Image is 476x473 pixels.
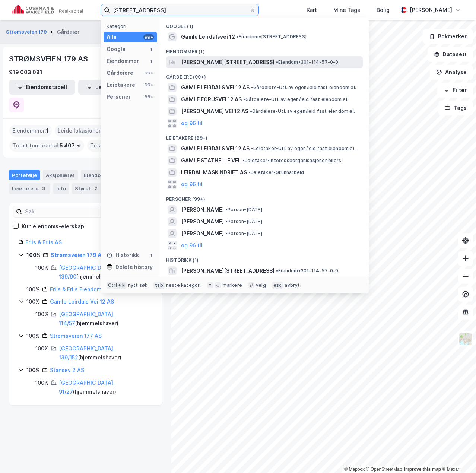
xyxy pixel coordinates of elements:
span: Gårdeiere • Utl. av egen/leid fast eiendom el. [251,85,356,91]
div: Gårdeier [57,28,79,36]
button: og 96 til [181,180,203,189]
div: avbryt [285,282,300,288]
span: • [276,59,278,65]
span: [PERSON_NAME][STREET_ADDRESS] [181,266,275,275]
button: Bokmerker [423,29,473,44]
button: Strømsveien 179 [6,28,48,36]
div: 99+ [143,34,154,40]
div: 99+ [143,70,154,76]
a: [GEOGRAPHIC_DATA], 139/152 [59,345,115,361]
div: Gårdeiere (99+) [160,68,369,82]
span: Leietaker • Grunnarbeid [248,169,304,175]
img: cushman-wakefield-realkapital-logo.202ea83816669bd177139c58696a8fa1.svg [12,5,83,15]
div: ( hjemmelshaver ) [59,263,153,281]
span: • [250,108,252,114]
div: Personer (99+) [160,190,369,204]
div: Bolig [377,6,390,15]
button: og 96 til [181,241,203,250]
div: Aksjonærer [43,170,78,180]
button: Analyse [430,65,473,80]
div: velg [256,282,266,288]
span: Leietaker • Utl. av egen/leid fast eiendom el. [251,146,355,152]
div: Kun eiendoms-eierskap [22,222,84,231]
div: ( hjemmelshaver ) [59,310,153,328]
div: STRØMSVEIEN 179 AS [9,53,89,65]
span: 1 [46,126,49,135]
span: Person • [DATE] [225,219,262,225]
span: Eiendom • 301-114-57-0-0 [276,59,339,65]
div: Eiendommer [81,170,127,180]
div: Totalt tomteareal : [9,140,84,152]
button: og 96 til [181,119,203,128]
span: [PERSON_NAME][STREET_ADDRESS] [181,58,275,67]
div: 100% [26,297,40,306]
div: Leide lokasjoner : [55,125,108,137]
span: Gamle Leirdalsvei 12 [181,32,235,41]
div: 2 [92,185,99,192]
div: [PERSON_NAME] [410,6,452,15]
div: 100% [26,251,41,260]
div: ( hjemmelshaver ) [59,344,153,362]
a: Friis & Friis AS [25,239,62,245]
span: 5 407 ㎡ [60,141,81,150]
input: Søk [22,206,104,217]
a: Friis & Friis Eiendom AS [50,286,110,292]
div: 1 [148,46,154,52]
span: GAMLE FORUSVEI 12 AS [181,95,242,104]
div: 100% [35,310,49,319]
div: Historikk (1) [160,251,369,265]
a: Stansev 2 AS [50,367,84,373]
input: Søk på adresse, matrikkel, gårdeiere, leietakere eller personer [110,4,250,16]
button: Tags [438,101,473,115]
div: Styret [72,183,102,194]
div: 1 [148,252,154,258]
div: neste kategori [166,282,201,288]
div: 100% [26,331,40,340]
button: Filter [437,83,473,98]
div: Leietakere [9,183,50,194]
div: Leietakere [107,80,135,89]
a: Mapbox [344,467,365,472]
span: Eiendom • [STREET_ADDRESS] [237,34,307,40]
div: Ctrl + k [107,282,127,289]
span: • [243,96,245,102]
span: • [242,158,245,163]
span: • [237,34,239,39]
div: 100% [35,378,49,387]
span: • [225,219,228,224]
div: Eiendommer [107,57,139,66]
div: Google [107,45,126,54]
span: GAMLE LEIRDALS VEI 12 AS [181,83,250,92]
div: 3 [40,185,47,192]
div: Delete history [115,263,153,272]
div: Leietakere (99+) [160,129,369,143]
div: 100% [26,285,40,294]
span: • [251,85,253,90]
span: Gårdeiere • Utl. av egen/leid fast eiendom el. [243,96,348,102]
a: Strømsveien 179 AS [51,252,105,258]
span: • [276,268,278,273]
div: Personer [107,92,131,101]
div: nytt søk [128,282,148,288]
a: Gamle Leirdals Vei 12 AS [50,298,114,305]
iframe: Chat Widget [439,437,476,473]
a: Strømsveien 177 AS [50,333,102,339]
button: Leietakertabell [78,80,145,95]
div: ( hjemmelshaver ) [59,378,153,396]
button: Datasett [428,47,473,62]
div: 99+ [143,82,154,88]
a: [GEOGRAPHIC_DATA], 91/27 [59,380,115,395]
div: Historikk [107,251,139,260]
img: Z [458,332,473,346]
div: Gårdeiere [107,69,133,77]
span: • [251,146,253,151]
span: [PERSON_NAME] [181,217,224,226]
div: 99+ [143,94,154,100]
div: esc [272,282,283,289]
div: 919 003 081 [9,68,42,77]
span: Person • [DATE] [225,231,262,236]
span: Gårdeiere • Utl. av egen/leid fast eiendom el. [250,108,355,114]
a: Improve this map [404,467,441,472]
div: markere [223,282,242,288]
div: Portefølje [9,170,40,180]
